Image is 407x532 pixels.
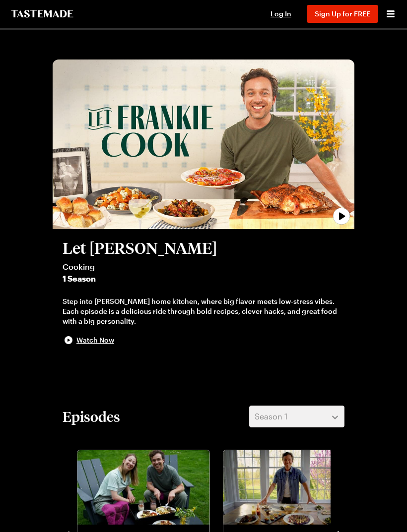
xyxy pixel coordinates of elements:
[384,7,397,20] button: Open menu
[53,59,354,229] img: Let Frankie Cook
[63,408,120,425] h2: Episodes
[63,239,344,346] button: Let [PERSON_NAME]Cooking1 SeasonStep into [PERSON_NAME] home kitchen, where big flavor meets low-...
[63,296,344,326] div: Step into [PERSON_NAME] home kitchen, where big flavor meets low-stress vibes. Each episode is a ...
[249,406,344,427] button: Season 1
[63,239,344,257] h2: Let [PERSON_NAME]
[10,10,74,18] a: To Tastemade Home Page
[77,450,209,525] img: Pancake Stacks and Snacks for Two
[63,261,344,273] span: Cooking
[315,9,370,18] span: Sign Up for FREE
[261,9,301,19] button: Log In
[223,450,355,525] img: Getting the Band Back Together
[255,411,287,422] span: Season 1
[307,5,378,23] button: Sign Up for FREE
[76,335,114,345] span: Watch Now
[63,273,344,285] span: 1 Season
[271,9,291,18] span: Log In
[53,59,354,229] button: play trailer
